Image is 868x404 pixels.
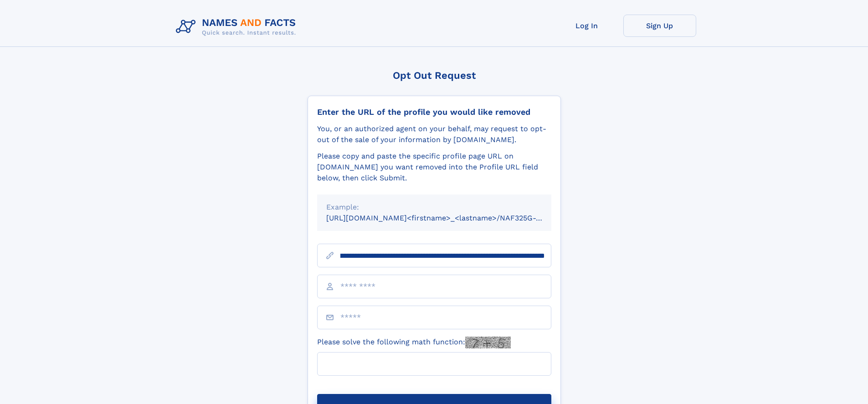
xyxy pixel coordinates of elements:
[623,15,696,37] a: Sign Up
[326,202,542,213] div: Example:
[317,151,551,184] div: Please copy and paste the specific profile page URL on [DOMAIN_NAME] you want removed into the Pr...
[317,337,511,348] label: Please solve the following math function:
[326,214,569,222] small: [URL][DOMAIN_NAME]<firstname>_<lastname>/NAF325G-xxxxxxxx
[317,107,551,117] div: Enter the URL of the profile you would like removed
[172,15,303,39] img: Logo Names and Facts
[317,123,551,145] div: You, or an authorized agent on your behalf, may request to opt-out of the sale of your informatio...
[550,15,623,37] a: Log In
[308,70,561,81] div: Opt Out Request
